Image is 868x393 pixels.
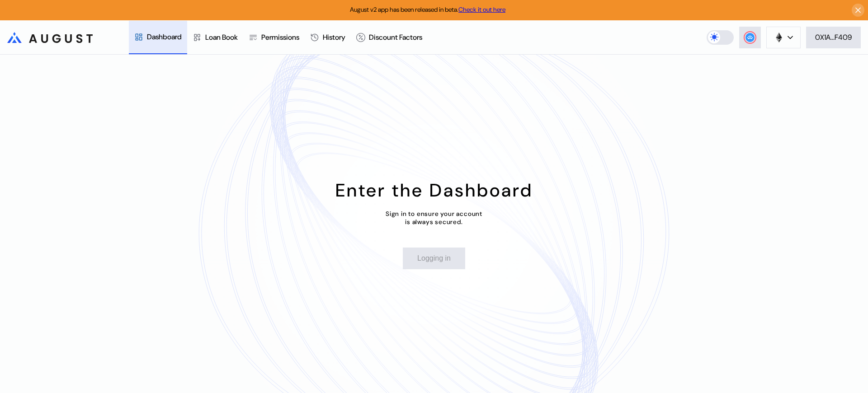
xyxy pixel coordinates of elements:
[205,33,238,42] div: Loan Book
[458,5,505,14] a: Check it out here
[350,5,505,14] span: August v2 app has been released in beta.
[766,27,801,48] button: chain logo
[351,21,428,54] a: Discount Factors
[129,21,187,54] a: Dashboard
[261,33,299,42] div: Permissions
[815,33,852,42] div: 0X1A...F409
[187,21,243,54] a: Loan Book
[806,27,861,48] button: 0X1A...F409
[335,178,533,202] div: Enter the Dashboard
[323,33,345,42] div: History
[243,21,305,54] a: Permissions
[369,33,422,42] div: Discount Factors
[305,21,351,54] a: History
[386,210,482,226] div: Sign in to ensure your account is always secured.
[774,33,784,42] img: chain logo
[403,248,465,269] button: Logging in
[147,32,182,42] div: Dashboard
